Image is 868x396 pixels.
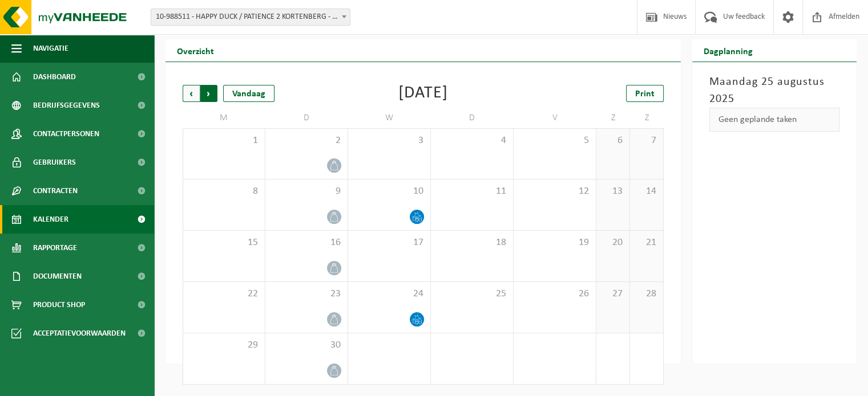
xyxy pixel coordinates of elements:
span: 30 [271,339,342,352]
span: 12 [519,185,590,198]
span: 21 [636,236,657,249]
span: 9 [271,185,342,198]
span: 14 [636,185,657,198]
span: 15 [189,236,259,249]
span: 10-988511 - HAPPY DUCK / PATIENCE 2 KORTENBERG - EVERBERG [151,9,350,25]
span: 24 [354,288,425,300]
span: Rapportage [33,234,77,262]
span: 20 [602,236,624,249]
span: 16 [271,236,342,249]
span: 11 [437,185,507,198]
span: 27 [602,288,624,300]
span: 4 [437,134,507,147]
span: 8 [189,185,259,198]
td: V [514,108,596,128]
span: 2 [271,134,342,147]
div: [DATE] [398,85,448,102]
span: Dashboard [33,63,76,91]
td: W [348,108,431,128]
span: Contactpersonen [33,120,99,148]
span: Product Shop [33,291,85,319]
span: Contracten [33,177,78,205]
span: 7 [636,134,657,147]
a: Print [626,85,664,102]
h3: Maandag 25 augustus 2025 [709,74,839,108]
td: D [265,108,348,128]
span: Bedrijfsgegevens [33,91,100,120]
span: 19 [519,236,590,249]
span: 29 [189,339,259,352]
span: 10 [354,185,425,198]
span: 26 [519,288,590,300]
span: 25 [437,288,507,300]
span: 18 [437,236,507,249]
div: Vandaag [223,85,274,102]
span: Vorige [183,85,200,102]
span: 28 [636,288,657,300]
span: Volgende [200,85,217,102]
td: Z [630,108,664,128]
span: 3 [354,134,425,147]
td: D [431,108,514,128]
span: 1 [189,134,259,147]
span: Print [635,89,655,99]
span: Navigatie [33,34,68,63]
span: Acceptatievoorwaarden [33,319,126,348]
td: M [183,108,265,128]
span: 6 [602,134,624,147]
h2: Overzicht [165,39,225,62]
span: Gebruikers [33,148,76,177]
span: Kalender [33,205,68,234]
span: 10-988511 - HAPPY DUCK / PATIENCE 2 KORTENBERG - EVERBERG [151,9,350,26]
h2: Dagplanning [692,39,764,62]
span: 5 [519,134,590,147]
span: 17 [354,236,425,249]
span: Documenten [33,262,82,291]
span: 13 [602,185,624,198]
span: 23 [271,288,342,300]
td: Z [596,108,630,128]
span: 22 [189,288,259,300]
div: Geen geplande taken [709,108,839,132]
